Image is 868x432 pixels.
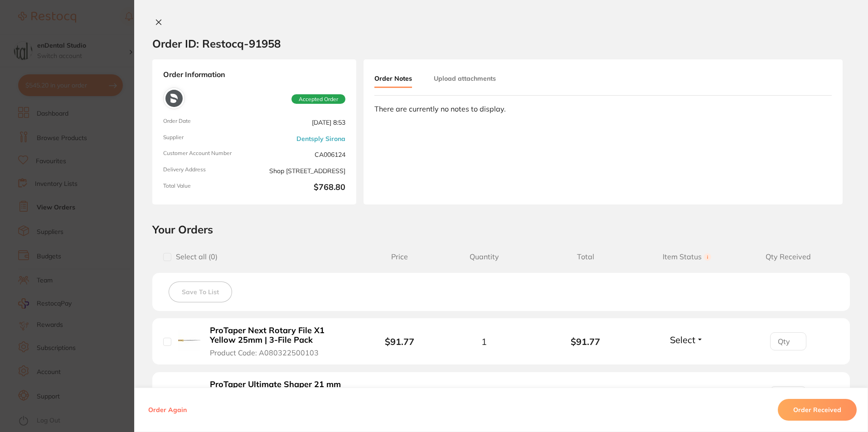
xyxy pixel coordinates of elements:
[636,252,738,261] span: Item Status
[778,399,857,421] button: Order Received
[374,105,832,113] div: There are currently no notes to display.
[178,383,200,405] img: ProTaper Ultimate Shaper 21 mm x3
[535,252,636,261] span: Total
[670,334,695,345] span: Select
[163,118,251,127] span: Order Date
[171,252,218,261] span: Select all ( 0 )
[434,70,496,87] button: Upload attachments
[163,134,251,143] span: Supplier
[535,336,636,347] b: $91.77
[169,282,232,302] button: Save To List
[737,252,839,261] span: Qty Received
[374,70,412,88] button: Order Notes
[152,223,850,236] h2: Your Orders
[433,252,535,261] span: Quantity
[210,326,350,345] b: ProTaper Next Rotary File X1 Yellow 25mm | 3-File Pack
[258,118,345,127] span: [DATE] 8:53
[667,334,706,345] button: Select
[207,379,353,411] button: ProTaper Ultimate Shaper 21 mm x3 Product Code: BSTPULR3210SH
[366,252,433,261] span: Price
[163,70,345,80] strong: Order Information
[296,135,345,142] a: Dentsply Sirona
[165,90,183,107] img: Dentsply Sirona
[207,325,353,357] button: ProTaper Next Rotary File X1 Yellow 25mm | 3-File Pack Product Code: A080322500103
[385,336,414,347] b: $91.77
[481,336,487,347] span: 1
[152,37,281,50] h2: Order ID: Restocq- 91958
[163,166,251,175] span: Delivery Address
[258,150,345,159] span: CA006124
[210,380,350,398] b: ProTaper Ultimate Shaper 21 mm x3
[770,386,806,404] input: Qty
[258,183,345,194] b: $768.80
[145,406,189,414] button: Order Again
[291,94,345,104] span: Accepted Order
[210,349,319,357] span: Product Code: A080322500103
[178,330,200,352] img: ProTaper Next Rotary File X1 Yellow 25mm | 3-File Pack
[163,183,251,194] span: Total Value
[258,166,345,175] span: Shop [STREET_ADDRESS]
[770,332,806,350] input: Qty
[163,150,251,159] span: Customer Account Number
